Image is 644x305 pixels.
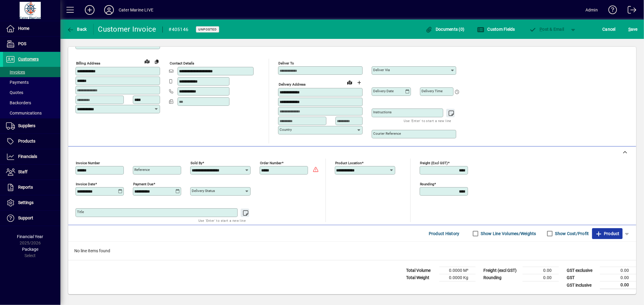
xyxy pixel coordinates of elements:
[600,281,636,289] td: 0.00
[3,36,60,52] a: POS
[426,228,462,239] button: Product History
[439,274,476,281] td: 0.0000 Kg
[628,24,638,34] span: ave
[3,21,60,36] a: Home
[592,228,623,239] button: Product
[6,80,29,85] span: Payments
[600,274,636,281] td: 0.00
[595,229,620,238] span: Product
[373,68,390,72] mat-label: Deliver via
[345,77,354,87] a: View on map
[76,161,100,165] mat-label: Invoice number
[3,211,60,226] a: Support
[403,267,439,274] td: Total Volume
[98,24,156,34] div: Customer Invoice
[554,231,589,237] label: Show Cost/Profit
[142,56,152,66] a: View on map
[77,210,84,214] mat-label: Title
[373,110,392,114] mat-label: Instructions
[480,274,523,281] td: Rounding
[628,27,631,32] span: S
[420,182,434,186] mat-label: Rounding
[18,26,29,31] span: Home
[476,24,517,35] button: Custom Fields
[601,24,617,35] button: Cancel
[192,189,215,193] mat-label: Delivery status
[18,169,27,174] span: Staff
[3,87,60,98] a: Quotes
[6,70,25,74] span: Invoices
[3,77,60,87] a: Payments
[480,231,536,237] label: Show Line Volumes/Weights
[373,89,394,93] mat-label: Delivery date
[278,61,294,65] mat-label: Deliver To
[3,149,60,164] a: Financials
[6,100,31,105] span: Backorders
[133,182,153,186] mat-label: Payment due
[421,89,443,93] mat-label: Delivery time
[260,161,282,165] mat-label: Order number
[134,168,150,172] mat-label: Reference
[67,27,87,32] span: Back
[6,111,42,115] span: Communications
[477,27,515,32] span: Custom Fields
[18,41,26,46] span: POS
[6,90,23,95] span: Quotes
[17,234,43,239] span: Financial Year
[540,27,543,32] span: P
[529,27,564,32] span: ost & Email
[429,229,460,238] span: Product History
[68,242,636,260] div: No line items found
[604,1,617,21] a: Knowledge Base
[564,281,600,289] td: GST inclusive
[373,131,401,136] mat-label: Courier Reference
[425,27,465,32] span: Documents (0)
[623,1,636,21] a: Logout
[18,185,33,190] span: Reports
[424,24,466,35] button: Documents (0)
[420,161,448,165] mat-label: Freight (excl GST)
[76,182,95,186] mat-label: Invoice date
[3,134,60,149] a: Products
[603,24,616,34] span: Cancel
[564,267,600,274] td: GST exclusive
[18,57,39,61] span: Customers
[3,118,60,134] a: Suppliers
[526,24,567,35] button: Post & Email
[22,247,38,252] span: Package
[18,139,35,143] span: Products
[3,180,60,195] a: Reports
[523,274,559,281] td: 0.00
[403,274,439,281] td: Total Weight
[3,195,60,210] a: Settings
[119,5,153,15] div: Cater Marine LIVE
[198,27,217,31] span: Unposted
[3,108,60,118] a: Communications
[280,127,292,132] mat-label: Country
[3,98,60,108] a: Backorders
[404,117,451,124] mat-hint: Use 'Enter' to start a new line
[198,217,246,224] mat-hint: Use 'Enter' to start a new line
[564,274,600,281] td: GST
[60,24,94,35] app-page-header-button: Back
[99,5,119,15] button: Profile
[152,57,162,66] button: Copy to Delivery address
[439,267,476,274] td: 0.0000 M³
[191,161,202,165] mat-label: Sold by
[600,267,636,274] td: 0.00
[354,78,364,87] button: Choose address
[169,25,189,34] div: #405146
[3,165,60,180] a: Staff
[18,215,33,220] span: Support
[585,5,598,15] div: Admin
[3,67,60,77] a: Invoices
[627,24,639,35] button: Save
[523,267,559,274] td: 0.00
[18,200,34,205] span: Settings
[80,5,99,15] button: Add
[335,161,362,165] mat-label: Product location
[18,123,35,128] span: Suppliers
[65,24,88,35] button: Back
[18,154,37,159] span: Financials
[480,267,523,274] td: Freight (excl GST)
